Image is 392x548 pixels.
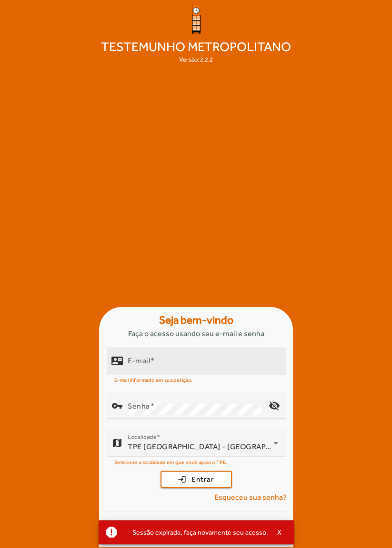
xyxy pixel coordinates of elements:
[111,437,123,449] mat-icon: map
[191,474,214,485] span: Entrar
[128,356,150,365] mat-label: E-mail
[159,312,233,328] strong: Seja bem-vindo
[111,400,123,411] mat-icon: vpn_key
[128,442,304,451] span: TPE [GEOGRAPHIC_DATA] - [GEOGRAPHIC_DATA]
[277,528,282,537] span: X
[125,526,268,539] div: Sessão expirada, faça novamente seu acesso.
[114,374,193,385] mat-hint: E-mail informado em sua petição.
[179,55,213,64] div: Versão: 2.2.2
[128,401,150,411] mat-label: Senha
[104,525,119,539] mat-icon: report
[214,492,287,503] span: Esqueceu sua senha?
[114,456,228,467] mat-hint: Selecione a localidade em que você apoia o TPE.
[262,394,285,417] mat-icon: visibility_off
[128,433,157,440] mat-label: Localidade
[97,38,295,55] span: Testemunho Metropolitano
[161,471,232,488] button: Entrar
[111,355,123,367] mat-icon: contact_mail
[128,328,264,339] span: Faça o acesso usando seu e-mail e senha
[268,528,292,537] button: X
